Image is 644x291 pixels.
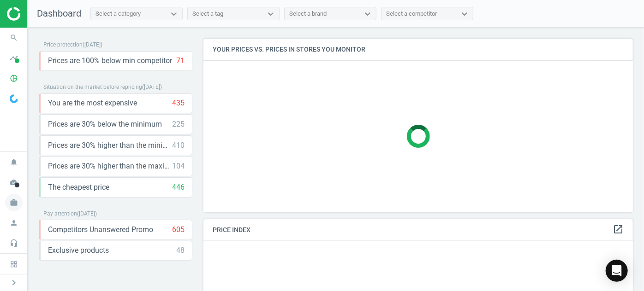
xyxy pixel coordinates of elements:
img: ajHJNr6hYgQAAAAASUVORK5CYII= [7,7,72,21]
div: Select a category [95,10,141,18]
h4: Price Index [203,219,633,241]
i: search [5,29,23,47]
a: open_in_new [613,224,624,236]
i: headset_mic [5,234,23,252]
div: Select a competitor [386,10,437,18]
div: 225 [172,119,185,129]
h4: Your prices vs. prices in stores you monitor [203,39,633,60]
i: work [5,194,23,211]
i: notifications [5,153,23,171]
div: 48 [176,245,185,256]
span: Dashboard [37,8,81,19]
span: Prices are 30% below the minimum [48,119,162,129]
span: ( [DATE] ) [83,41,102,48]
span: Prices are 30% higher than the maximal [48,161,172,171]
button: chevron_right [2,277,25,289]
span: Prices are 100% below min competitor [48,56,172,66]
div: 410 [172,140,185,151]
span: Price protection [43,41,83,48]
div: 435 [172,98,185,108]
i: open_in_new [613,224,624,235]
img: wGWNvw8QSZomAAAAABJRU5ErkJggg== [10,94,18,103]
i: timeline [5,49,23,67]
span: You are the most expensive [48,98,137,108]
i: cloud_done [5,174,23,191]
span: Prices are 30% higher than the minimum [48,140,172,151]
span: The cheapest price [48,182,109,192]
div: 446 [172,182,185,192]
div: Select a tag [192,10,223,18]
i: pie_chart_outlined [5,70,23,87]
span: ( [DATE] ) [77,210,97,217]
div: Select a brand [289,10,327,18]
i: person [5,214,23,232]
span: Exclusive products [48,245,109,256]
div: Open Intercom Messenger [606,260,628,282]
div: 71 [176,56,185,66]
span: Competitors Unanswered Promo [48,225,153,235]
span: Pay attention [43,210,77,217]
i: chevron_right [8,277,19,288]
div: 104 [172,161,185,171]
span: Situation on the market before repricing [43,84,142,90]
div: 605 [172,225,185,235]
span: ( [DATE] ) [142,84,162,90]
